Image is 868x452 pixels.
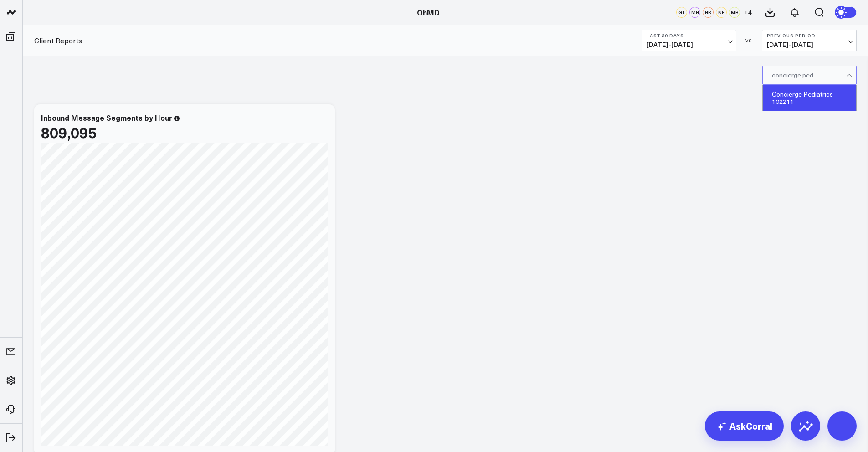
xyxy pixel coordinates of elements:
div: HR [703,7,714,18]
div: VS [741,38,757,43]
a: OhMD [417,7,440,17]
div: 809,095 [41,124,97,140]
b: Last 30 Days [647,33,731,38]
span: [DATE] - [DATE] [647,41,731,48]
span: + 4 [744,9,752,15]
a: Client Reports [34,36,82,46]
div: GT [676,7,687,18]
div: NB [716,7,727,18]
a: AskCorral [705,411,784,441]
div: Concierge Pediatrics - 102211 [763,85,856,111]
div: MR [729,7,740,18]
div: Inbound Message Segments by Hour [41,113,172,123]
button: Last 30 Days[DATE]-[DATE] [642,30,736,51]
button: +4 [742,7,753,18]
span: [DATE] - [DATE] [767,41,852,48]
button: Previous Period[DATE]-[DATE] [762,30,857,51]
div: MH [689,7,700,18]
b: Previous Period [767,33,852,38]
